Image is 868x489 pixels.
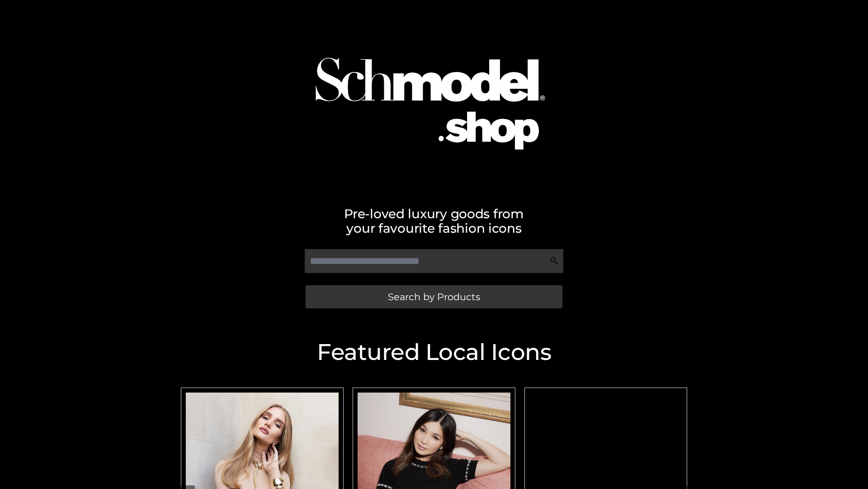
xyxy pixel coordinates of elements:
[176,341,692,364] h2: Featured Local Icons​
[306,285,562,308] a: Search by Products
[176,206,692,235] h2: Pre-loved luxury goods from your favourite fashion icons
[550,256,559,265] img: Search Icon
[388,292,480,302] span: Search by Products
